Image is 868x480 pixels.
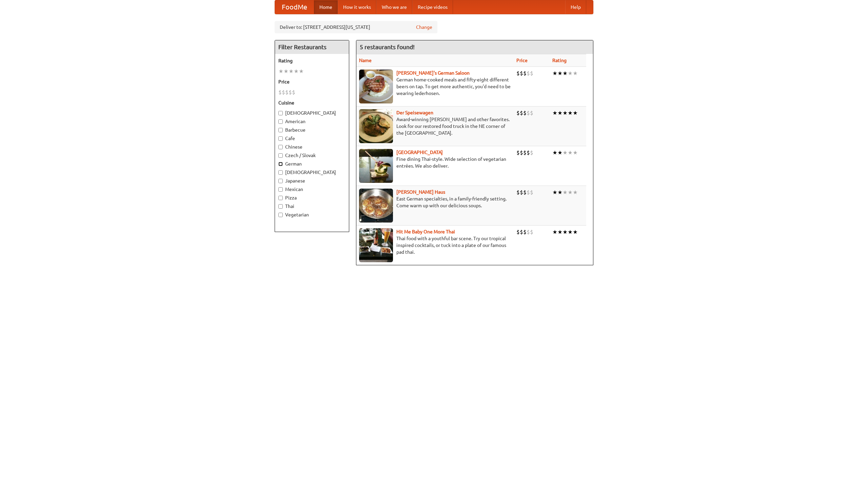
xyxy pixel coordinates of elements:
a: FoodMe [275,0,314,14]
li: ★ [557,228,563,236]
li: $ [516,228,520,236]
li: ★ [568,109,573,117]
h5: Cuisine [278,99,346,106]
a: Price [516,58,528,63]
a: Rating [552,58,567,63]
li: $ [530,109,533,117]
li: $ [520,189,523,196]
li: ★ [563,70,568,77]
input: German [278,162,283,166]
li: ★ [573,109,578,117]
input: Mexican [278,187,283,192]
li: ★ [568,70,573,77]
li: ★ [563,149,568,156]
li: ★ [563,189,568,196]
li: $ [516,189,520,196]
p: Fine dining Thai-style. Wide selection of vegetarian entrées. We also deliver. [359,156,511,169]
input: Japanese [278,179,283,183]
a: [GEOGRAPHIC_DATA] [396,150,443,155]
li: ★ [294,68,299,75]
a: [PERSON_NAME]'s German Saloon [396,70,470,76]
p: East German specialties, in a family-friendly setting. Come warm up with our delicious soups. [359,195,511,209]
li: ★ [552,228,557,236]
input: Czech / Slovak [278,153,283,158]
li: ★ [557,189,563,196]
img: esthers.jpg [359,70,393,103]
img: babythai.jpg [359,228,393,262]
li: ★ [557,109,563,117]
h4: Filter Restaurants [275,40,349,54]
img: kohlhaus.jpg [359,189,393,223]
li: $ [527,70,530,77]
li: ★ [552,189,557,196]
label: Chinese [278,143,346,150]
label: American [278,118,346,125]
input: American [278,119,283,124]
a: [PERSON_NAME] Haus [396,189,445,195]
input: Chinese [278,145,283,149]
label: [DEMOGRAPHIC_DATA] [278,110,346,116]
p: Award-winning [PERSON_NAME] and other favorites. Look for our restored food truck in the NE corne... [359,116,511,136]
label: Thai [278,203,346,210]
li: $ [520,228,523,236]
a: Der Speisewagen [396,110,433,115]
li: ★ [563,109,568,117]
li: ★ [563,228,568,236]
li: $ [527,149,530,156]
p: German home-cooked meals and fifty-eight different beers on tap. To get more authentic, you'd nee... [359,76,511,97]
label: Czech / Slovak [278,152,346,159]
li: $ [523,70,527,77]
li: ★ [552,70,557,77]
li: $ [285,89,289,96]
label: German [278,160,346,167]
a: Recipe videos [412,0,453,14]
li: ★ [552,149,557,156]
li: $ [282,89,285,96]
li: ★ [557,149,563,156]
li: $ [530,189,533,196]
label: Cafe [278,135,346,142]
input: Pizza [278,196,283,200]
li: ★ [283,68,289,75]
li: $ [520,149,523,156]
label: [DEMOGRAPHIC_DATA] [278,169,346,176]
li: $ [523,149,527,156]
input: Cafe [278,136,283,141]
li: $ [516,70,520,77]
li: $ [292,89,295,96]
li: ★ [568,189,573,196]
li: $ [527,228,530,236]
li: $ [516,149,520,156]
input: [DEMOGRAPHIC_DATA] [278,111,283,115]
a: Name [359,58,372,63]
li: ★ [552,109,557,117]
li: $ [523,109,527,117]
a: Home [314,0,338,14]
li: $ [527,189,530,196]
li: $ [530,149,533,156]
li: $ [523,189,527,196]
li: $ [520,109,523,117]
a: Hit Me Baby One More Thai [396,229,455,234]
li: ★ [573,149,578,156]
li: $ [527,109,530,117]
li: ★ [573,228,578,236]
li: $ [530,228,533,236]
ng-pluralize: 5 restaurants found! [360,44,415,50]
p: Thai food with a youthful bar scene. Try our tropical inspired cocktails, or tuck into a plate of... [359,235,511,255]
input: Thai [278,204,283,209]
a: Change [416,24,432,31]
li: ★ [568,228,573,236]
label: Barbecue [278,127,346,133]
label: Japanese [278,177,346,184]
li: ★ [557,70,563,77]
li: ★ [289,68,294,75]
li: $ [523,228,527,236]
a: How it works [338,0,376,14]
h5: Rating [278,57,346,64]
input: Barbecue [278,128,283,132]
label: Pizza [278,194,346,201]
